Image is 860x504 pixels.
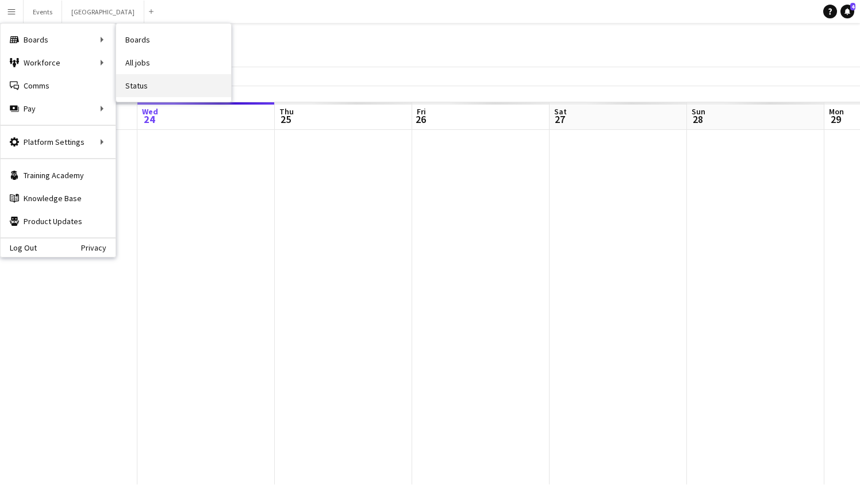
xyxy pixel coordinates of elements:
button: [GEOGRAPHIC_DATA] [62,1,144,23]
div: Platform Settings [1,130,116,153]
a: Log Out [1,243,37,252]
div: Pay [1,97,116,120]
a: Privacy [81,243,116,252]
span: Sat [554,106,567,117]
button: Events [24,1,62,23]
span: Fri [417,106,426,117]
span: 24 [140,113,158,126]
span: 25 [278,113,294,126]
span: Wed [142,106,158,117]
div: Boards [1,28,116,51]
div: Workforce [1,51,116,74]
span: 29 [827,113,844,126]
a: Knowledge Base [1,187,116,210]
span: Thu [279,106,294,117]
a: 4 [840,5,854,18]
a: Product Updates [1,210,116,233]
a: All jobs [116,51,231,74]
span: 4 [850,3,855,10]
a: Boards [116,28,231,51]
span: 26 [415,113,426,126]
span: Mon [829,106,844,117]
span: Sun [692,106,705,117]
span: 28 [690,113,705,126]
span: 27 [552,113,567,126]
a: Training Academy [1,164,116,187]
a: Status [116,74,231,97]
a: Comms [1,74,116,97]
